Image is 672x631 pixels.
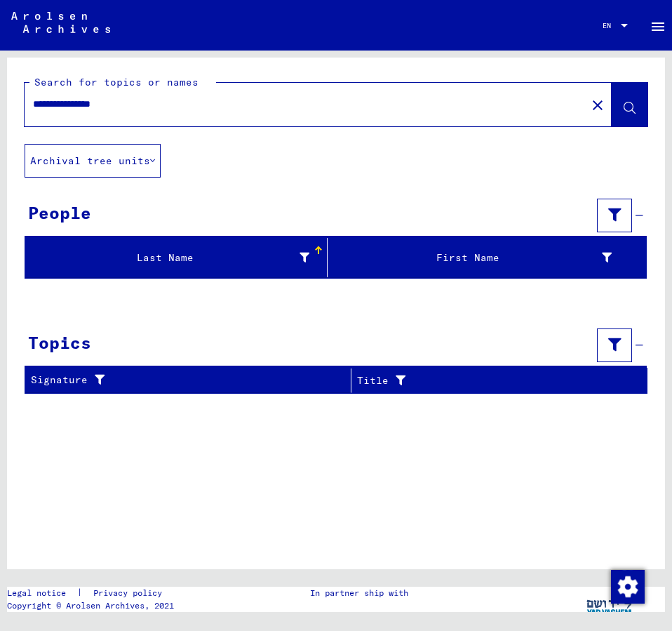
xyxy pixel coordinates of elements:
mat-header-cell: First Name [328,238,646,277]
div: Signature [31,369,354,392]
mat-icon: close [589,97,606,114]
p: In partner ship with [310,587,408,599]
div: Title [357,373,619,388]
mat-header-cell: Last Name [25,238,328,277]
p: Copyright © Arolsen Archives, 2021 [7,599,179,612]
img: yv_logo.png [584,587,636,622]
button: Toggle sidenav [644,11,672,39]
div: First Name [333,251,612,265]
img: Change consent [611,570,645,604]
div: Topics [28,330,91,355]
div: Last Name [31,251,309,265]
a: Legal notice [7,587,77,599]
button: Clear [584,91,612,119]
a: Privacy policy [82,587,179,599]
div: Signature [31,373,340,387]
div: Title [357,369,633,392]
div: Last Name [31,246,327,269]
button: Archival tree units [25,144,161,178]
mat-icon: Side nav toggle icon [650,18,666,35]
div: People [28,200,91,225]
div: Change consent [610,569,644,603]
img: Arolsen_neg.svg [11,12,110,33]
mat-label: Search for topics or names [34,76,199,88]
div: | [7,587,179,599]
span: EN [603,22,618,29]
div: First Name [333,246,629,269]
